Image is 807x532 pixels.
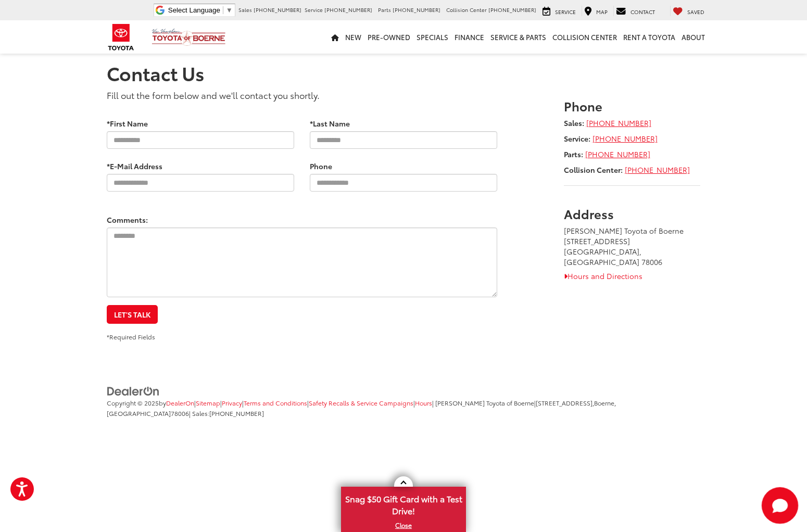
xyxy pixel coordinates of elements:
span: Sales [238,6,252,14]
span: | [220,398,242,407]
svg: Start Chat [763,489,797,522]
a: [PHONE_NUMBER] [585,149,650,159]
a: Finance [451,20,487,54]
button: Let's Talk [107,305,158,324]
a: [PHONE_NUMBER] [586,118,651,128]
span: Snag $50 Gift Card with a Test Drive! [342,488,465,520]
a: Contact [613,6,658,16]
img: Toyota [102,20,141,54]
a: Map [582,6,610,16]
span: Select Language [168,6,220,14]
span: | [242,398,307,407]
a: Pre-Owned [364,20,413,54]
a: Rent a Toyota [620,20,678,54]
span: by [159,398,194,407]
span: Boerne, [594,398,616,407]
address: [PERSON_NAME] Toyota of Boerne [STREET_ADDRESS] [GEOGRAPHIC_DATA], [GEOGRAPHIC_DATA] 78006 [564,225,701,267]
span: ▼ [226,6,233,14]
span: | [307,398,413,407]
a: Home [328,20,342,54]
a: [PHONE_NUMBER] [625,164,690,175]
a: Terms and Conditions [244,398,307,407]
strong: Sales: [564,118,584,128]
button: Toggle Chat Window [763,489,797,522]
span: ​ [223,6,223,14]
span: 78006 [171,409,189,417]
span: Map [596,8,608,16]
label: Comments: [107,214,148,225]
h1: Contact Us [107,62,700,83]
a: [PHONE_NUMBER] [592,133,658,144]
span: [PHONE_NUMBER] [488,6,536,14]
h3: Address [564,207,701,220]
a: Specials [413,20,451,54]
span: Service [305,6,323,14]
a: Service [540,6,578,16]
a: Privacy [222,398,242,407]
h3: Phone [564,99,701,112]
a: DealerOn [107,385,160,396]
span: Copyright © 2025 [107,398,159,407]
a: DealerOn Home Page [166,398,194,407]
a: Hours and Directions [564,271,642,281]
a: Sitemap [196,398,220,407]
a: Hours [415,398,432,407]
a: Service & Parts: Opens in a new tab [487,20,549,54]
span: Contact [631,8,655,16]
span: | Sales: [189,409,264,417]
label: Phone [310,161,332,171]
span: Collision Center [446,6,487,14]
a: My Saved Vehicles [670,6,707,16]
strong: Parts: [564,149,583,159]
span: [PHONE_NUMBER] [324,6,372,14]
small: *Required Fields [107,332,155,341]
img: Vic Vaughan Toyota of Boerne [152,28,226,46]
span: Saved [687,8,704,16]
label: *First Name [107,118,148,129]
span: [PHONE_NUMBER] [254,6,301,14]
span: Service [555,8,576,16]
a: Collision Center [549,20,620,54]
a: Safety Recalls & Service Campaigns, Opens in a new tab [309,398,413,407]
span: [GEOGRAPHIC_DATA] [107,409,171,417]
span: | [194,398,220,407]
a: New [342,20,364,54]
span: | [413,398,432,407]
label: *E-Mail Address [107,161,162,171]
strong: Collision Center: [564,164,623,175]
span: Parts [378,6,391,14]
span: [PHONE_NUMBER] [209,409,264,417]
span: [PHONE_NUMBER] [393,6,440,14]
span: | [PERSON_NAME] Toyota of Boerne [432,398,534,407]
label: *Last Name [310,118,350,129]
a: Select Language​ [168,6,233,14]
a: About [678,20,708,54]
img: DealerOn [107,386,160,397]
p: Fill out the form below and we'll contact you shortly. [107,88,497,101]
span: [STREET_ADDRESS], [536,398,594,407]
strong: Service: [564,133,590,144]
